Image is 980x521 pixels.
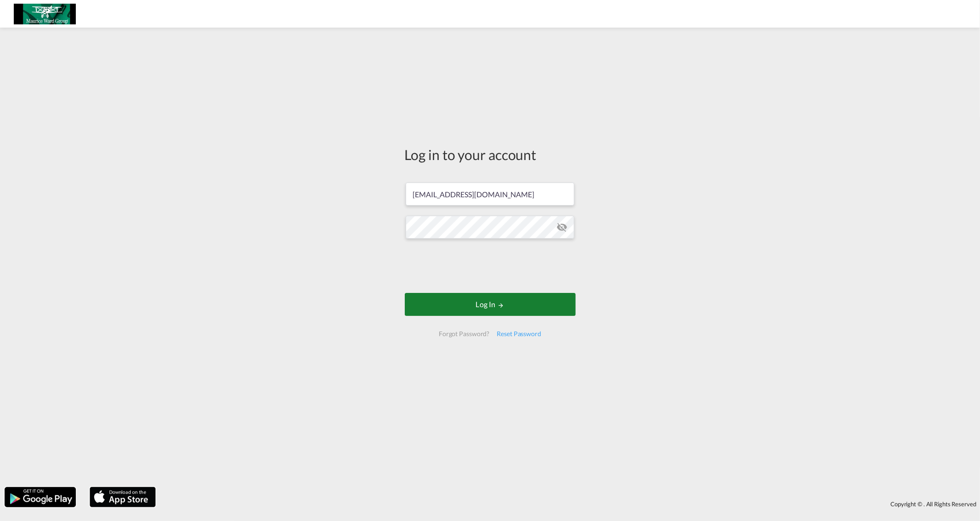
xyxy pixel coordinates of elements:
div: Log in to your account [405,145,576,164]
md-icon: icon-eye-off [557,222,568,233]
img: google.png [4,486,77,508]
div: Forgot Password? [435,326,493,342]
div: Reset Password [493,326,545,342]
img: c6e8db30f5a511eea3e1ab7543c40fcc.jpg [14,4,76,24]
div: Copyright © . All Rights Reserved [160,496,980,512]
input: Enter email/phone number [406,183,574,206]
iframe: reCAPTCHA [420,248,560,284]
button: LOGIN [405,293,576,316]
img: apple.png [89,486,157,508]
